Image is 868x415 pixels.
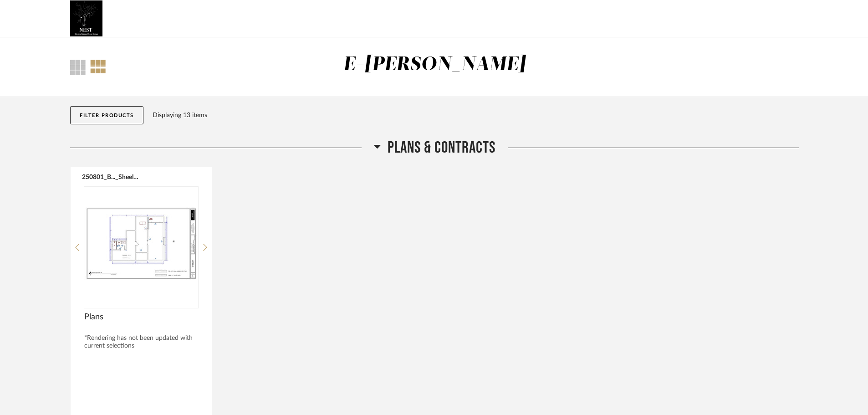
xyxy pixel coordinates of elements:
[388,138,495,158] span: Plans & Contracts
[343,55,526,74] div: E-[PERSON_NAME]
[70,106,143,124] button: Filter Products
[153,110,795,120] div: Displaying 13 items
[84,334,198,350] div: *Rendering has not been updated with current selections
[84,312,198,322] span: Plans
[82,173,139,180] button: 250801_B..._Sheeley.pdf
[84,187,198,301] img: undefined
[70,0,102,37] img: 66686036-b6c6-4663-8f7f-c6259b213059.jpg
[84,187,198,301] div: 1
